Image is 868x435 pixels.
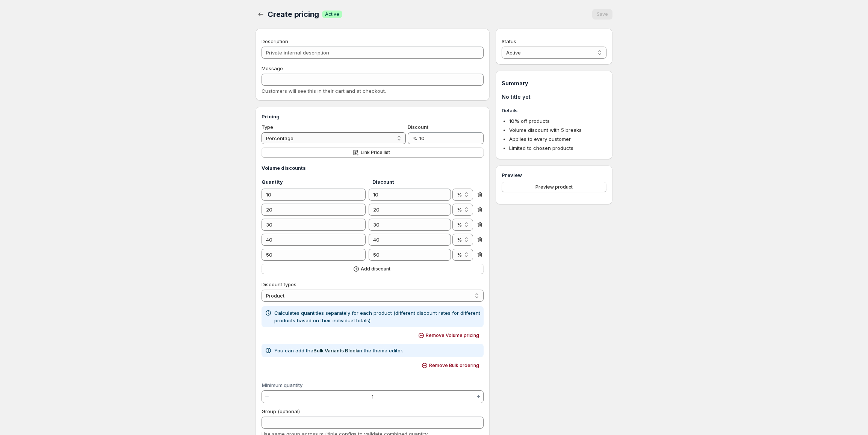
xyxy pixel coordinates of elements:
[426,332,479,338] span: Remove Volume pricing
[262,124,273,130] span: Type
[535,184,573,190] span: Preview product
[509,127,582,133] span: Volume discount with 5 breaks
[502,182,606,192] button: Preview product
[262,65,283,71] span: Message
[313,347,358,353] a: Bulk Variants Block
[262,178,372,186] h4: Quantity
[372,178,453,186] h4: Discount
[502,107,606,114] h3: Details
[262,382,302,388] label: Minimum quantity
[268,10,319,19] span: Create pricing
[502,171,606,179] h3: Preview
[361,266,390,272] span: Add discount
[274,309,481,324] p: Calculates quantities separately for each product (different discount rates for different product...
[262,88,386,94] span: Customers will see this in their cart and at checkout.
[408,124,428,130] span: Discount
[502,38,516,44] span: Status
[262,408,300,414] span: Group (optional)
[262,264,484,274] button: Add discount
[262,281,296,287] span: Discount types
[415,330,484,341] button: Remove Volume pricing
[274,347,403,354] p: You can add the in the theme editor.
[325,11,339,17] span: Active
[262,147,484,158] button: Link Price list
[509,118,550,124] span: 10 % off products
[509,136,571,142] span: Applies to every customer
[502,80,606,87] h1: Summary
[361,150,390,156] span: Link Price list
[419,360,484,371] button: Remove Bulk ordering
[509,145,573,151] span: Limited to chosen products
[262,164,484,172] h3: Volume discounts
[262,47,484,59] input: Private internal description
[262,113,484,120] h3: Pricing
[502,93,606,101] h1: No title yet
[412,135,417,141] span: %
[429,362,479,369] span: Remove Bulk ordering
[262,38,288,44] span: Description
